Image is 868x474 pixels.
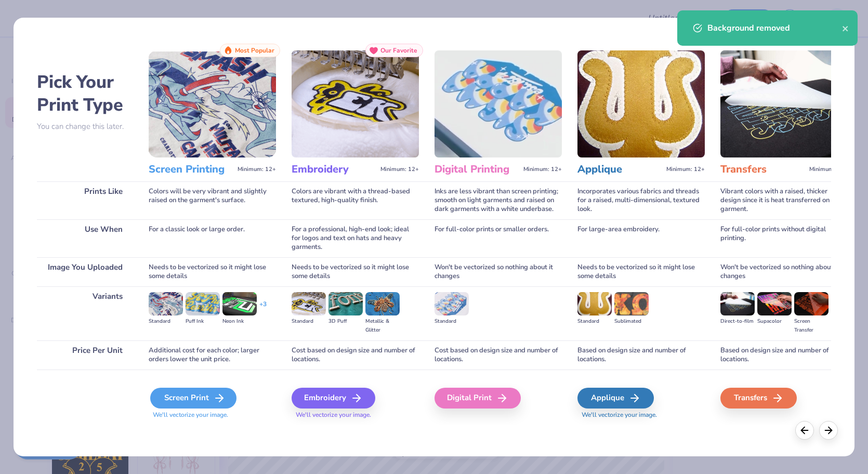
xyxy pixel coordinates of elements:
div: Screen Print [150,388,236,409]
img: Standard [292,292,326,315]
div: Incorporates various fabrics and threads for a raised, multi-dimensional, textured look. [577,181,705,219]
div: Needs to be vectorized so it might lose some details [149,257,276,286]
div: For large-area embroidery. [577,219,705,257]
div: Standard [149,317,183,326]
div: Based on design size and number of locations. [577,340,705,370]
div: Standard [435,317,469,326]
img: 3D Puff [328,292,363,315]
h3: Transfers [720,163,805,176]
div: For a classic look or large order. [149,219,276,257]
div: Digital Print [435,388,521,409]
img: Screen Printing [149,50,276,157]
div: Sublimated [614,317,649,326]
img: Embroidery [292,50,419,157]
span: Minimum: 12+ [809,166,848,173]
div: Background removed [707,22,842,34]
img: Direct-to-film [720,292,755,315]
span: Our Favorite [380,47,417,54]
div: Cost based on design size and number of locations. [292,340,419,370]
button: close [842,22,849,34]
h3: Applique [577,163,662,176]
img: Metallic & Glitter [365,292,400,315]
h3: Digital Printing [435,163,519,176]
div: Puff Ink [186,317,220,326]
img: Standard [435,292,469,315]
div: Supacolor [757,317,792,326]
div: Neon Ink [222,317,257,326]
span: We'll vectorize your image. [577,411,705,419]
div: Applique [577,388,654,409]
img: Transfers [720,50,848,157]
div: Use When [37,219,133,257]
div: Embroidery [292,388,375,409]
div: Transfers [720,388,797,409]
img: Sublimated [614,292,649,315]
div: Won't be vectorized so nothing about it changes [435,257,562,286]
div: Colors are vibrant with a thread-based textured, high-quality finish. [292,181,419,219]
h2: Pick Your Print Type [37,71,133,116]
div: Inks are less vibrant than screen printing; smooth on light garments and raised on dark garments ... [435,181,562,219]
div: Variants [37,286,133,340]
div: Vibrant colors with a raised, thicker design since it is heat transferred on the garment. [720,181,848,219]
div: Based on design size and number of locations. [720,340,848,370]
div: Standard [292,317,326,326]
div: 3D Puff [328,317,363,326]
img: Applique [577,50,705,157]
img: Screen Transfer [794,292,828,315]
div: Colors will be very vibrant and slightly raised on the garment's surface. [149,181,276,219]
span: Minimum: 12+ [523,166,562,173]
img: Neon Ink [222,292,257,315]
h3: Embroidery [292,163,376,176]
img: Puff Ink [186,292,220,315]
div: Metallic & Glitter [365,317,400,335]
p: You can change this later. [37,122,133,131]
div: Price Per Unit [37,340,133,370]
div: Needs to be vectorized so it might lose some details [292,257,419,286]
div: Prints Like [37,181,133,219]
img: Digital Printing [435,50,562,157]
span: We'll vectorize your image. [149,411,276,419]
div: Won't be vectorized so nothing about it changes [720,257,848,286]
div: Cost based on design size and number of locations. [435,340,562,370]
div: Direct-to-film [720,317,755,326]
div: + 3 [259,300,267,318]
div: For full-color prints without digital printing. [720,219,848,257]
img: Supacolor [757,292,792,315]
div: Needs to be vectorized so it might lose some details [577,257,705,286]
img: Standard [577,292,612,315]
span: Most Popular [235,47,274,54]
img: Standard [149,292,183,315]
div: Image You Uploaded [37,257,133,286]
div: Standard [577,317,612,326]
div: For full-color prints or smaller orders. [435,219,562,257]
span: Minimum: 12+ [380,166,419,173]
div: For a professional, high-end look; ideal for logos and text on hats and heavy garments. [292,219,419,257]
h3: Screen Printing [149,163,233,176]
div: Screen Transfer [794,317,828,335]
span: Minimum: 12+ [666,166,705,173]
span: Minimum: 12+ [238,166,276,173]
span: We'll vectorize your image. [292,411,419,419]
div: Additional cost for each color; larger orders lower the unit price. [149,340,276,370]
